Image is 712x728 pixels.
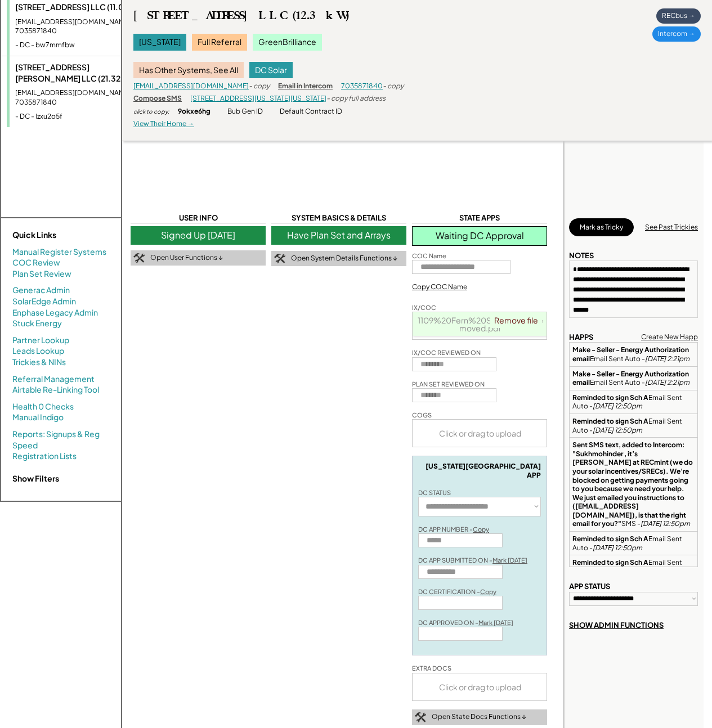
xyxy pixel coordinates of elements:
[412,303,436,312] div: IX/COC
[12,296,76,307] a: SolarEdge Admin
[412,251,446,260] div: COC Name
[12,412,64,423] a: Manual Indigo
[15,88,153,107] div: [EMAIL_ADDRESS][DOMAIN_NAME] - 7035871840
[572,441,694,528] strong: Sent SMS text, added to Intercom: "Sukhmohinder , it’s [PERSON_NAME] at RECmint (we do your solar...
[133,107,169,115] div: click to copy:
[133,253,145,263] img: tool-icon.png
[133,82,249,90] a: [EMAIL_ADDRESS][DOMAIN_NAME]
[12,285,70,296] a: Generac Admin
[572,345,695,363] div: Email Sent Auto -
[432,712,526,722] div: Open State Docs Functions ↓
[641,332,698,342] div: Create New Happ
[12,401,74,412] a: Health 0 Checks
[572,370,690,387] strong: Make - Seller - Energy Authorization email
[15,2,153,13] div: [STREET_ADDRESS] LLC (11.07kW)
[418,315,543,333] a: 1109%20Fern%20Street%201_removed.pdf
[572,417,695,434] div: Email Sent Auto -
[572,558,695,576] div: Email Sent Auto -
[192,34,247,51] div: Full Referral
[480,588,496,595] u: Copy
[291,254,397,263] div: Open System Details Functions ↓
[133,62,244,79] div: Has Other Systems, See All
[572,345,690,363] strong: Make - Seller - Energy Authorization email
[133,34,186,51] div: [US_STATE]
[418,587,496,596] div: DC CERTIFICATION -
[12,451,77,462] a: Registration Lists
[278,82,333,91] div: Email in Intercom
[412,411,432,419] div: COGS
[418,525,489,533] div: DC APP NUMBER -
[190,94,326,102] a: [STREET_ADDRESS][US_STATE][US_STATE]
[593,543,642,552] em: [DATE] 12:50pm
[326,94,386,104] div: - copy full address
[413,673,548,700] div: Click or drag to upload
[645,223,698,232] div: See Past Trickies
[593,426,642,434] em: [DATE] 12:50pm
[12,246,106,258] a: Manual Register Systems
[645,378,689,387] em: [DATE] 2:21pm
[478,619,513,626] u: Mark [DATE]
[572,534,648,543] strong: Reminded to sign Sch A
[652,26,701,42] div: Intercom →
[12,268,71,280] a: Plan Set Review
[641,519,690,528] em: [DATE] 12:50pm
[473,525,489,533] u: Copy
[418,462,541,479] div: [US_STATE][GEOGRAPHIC_DATA] APP
[131,226,266,244] div: Signed Up [DATE]
[572,534,695,552] div: Email Sent Auto -
[569,581,610,591] div: APP STATUS
[645,354,689,363] em: [DATE] 2:21pm
[249,62,293,79] div: DC Solar
[412,226,547,245] div: Waiting DC Approval
[572,393,695,411] div: Email Sent Auto -
[15,112,153,122] div: - DC - lzxu2o5f
[133,94,182,104] div: Compose SMS
[418,488,451,497] div: DC STATUS
[227,107,263,116] div: Bub Gen ID
[593,402,642,410] em: [DATE] 12:50pm
[412,213,547,223] div: STATE APPS
[271,226,406,244] div: Have Plan Set and Arrays
[492,556,527,564] u: Mark [DATE]
[418,618,513,627] div: DC APPROVED ON -
[569,250,594,260] div: NOTES
[15,41,153,50] div: - DC - bw7mmfbw
[280,107,342,116] div: Default Contract ID
[412,348,481,357] div: IX/COC REVIEWED ON
[133,8,349,23] div: [STREET_ADDRESS] LLC (12.3kW)
[274,254,285,264] img: tool-icon.png
[12,318,62,329] a: Stuck Energy
[569,332,593,342] div: HAPPS
[12,374,95,385] a: Referral Management
[15,17,153,37] div: [EMAIL_ADDRESS][DOMAIN_NAME] - 7035871840
[253,34,322,51] div: GreenBrilliance
[656,8,701,24] div: RECbus →
[418,556,527,564] div: DC APP SUBMITTED ON -
[12,473,59,483] strong: Show Filters
[572,417,648,425] strong: Reminded to sign Sch A
[572,370,695,387] div: Email Sent Auto -
[572,393,648,402] strong: Reminded to sign Sch A
[12,230,125,241] div: Quick Links
[271,213,406,223] div: SYSTEM BASICS & DETAILS
[12,357,66,368] a: Trickies & NINs
[12,345,64,357] a: Leads Lookup
[150,253,223,263] div: Open User Functions ↓
[12,429,110,451] a: Reports: Signups & Reg Speed
[383,82,404,91] div: - copy
[12,335,69,346] a: Partner Lookup
[412,664,451,672] div: EXTRA DOCS
[412,282,467,292] div: Copy COC Name
[572,558,648,567] strong: Reminded to sign Sch A
[131,213,266,223] div: USER INFO
[249,82,270,91] div: - copy
[412,380,485,388] div: PLAN SET REVIEWED ON
[569,218,634,236] button: Mark as Tricky
[133,119,194,129] div: View Their Home →
[12,307,98,318] a: Enphase Legacy Admin
[415,712,426,722] img: tool-icon.png
[569,620,664,630] div: SHOW ADMIN FUNCTIONS
[12,384,99,396] a: Airtable Re-Linking Tool
[178,107,211,116] div: 9okxe6hg
[572,441,695,528] div: SMS -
